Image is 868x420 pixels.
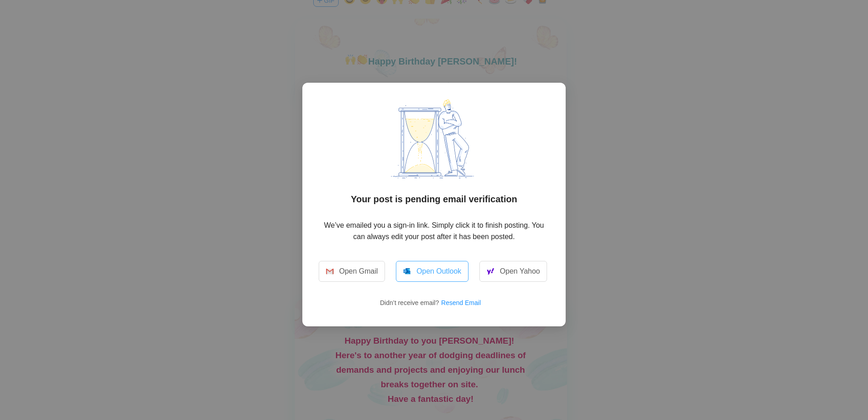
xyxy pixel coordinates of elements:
[479,261,547,282] a: Open Yahoo
[319,261,385,282] a: Open Gmail
[326,269,334,275] img: Greeted
[49,0,61,10] img: 🙌
[319,193,549,205] h2: Your post is pending email verification
[403,268,411,275] img: Greeted
[61,0,73,10] img: 👏
[396,261,469,282] a: Open Outlook
[441,295,488,310] button: Resend Email
[319,295,549,310] p: Didn’t receive email?
[366,99,502,179] img: Greeted
[487,266,494,277] img: Greeted
[319,220,549,242] p: We’ve emailed you a sign-in link. Simply click it to finish posting. You can always edit your pos...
